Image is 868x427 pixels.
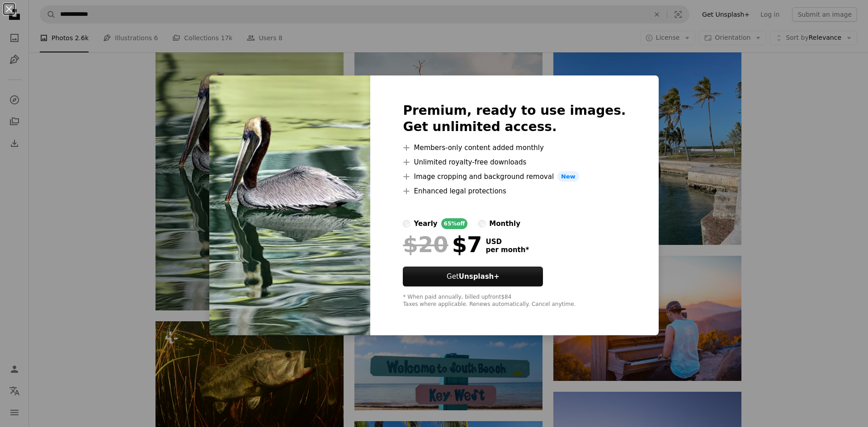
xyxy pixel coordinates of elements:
[403,103,626,135] h2: Premium, ready to use images. Get unlimited access.
[403,171,626,182] li: Image cropping and background removal
[486,238,529,246] span: USD
[459,272,500,281] strong: Unsplash+
[441,218,468,229] div: 65% off
[403,294,626,308] div: * When paid annually, billed upfront $84 Taxes where applicable. Renews automatically. Cancel any...
[557,171,579,182] span: New
[403,233,448,256] span: $20
[209,75,370,336] img: premium_photo-1708433275012-227915d15059
[478,220,486,227] input: monthly
[403,220,410,227] input: yearly65%off
[403,157,626,168] li: Unlimited royalty-free downloads
[403,142,626,153] li: Members-only content added monthly
[403,267,543,286] button: GetUnsplash+
[403,233,482,256] div: $7
[403,186,626,197] li: Enhanced legal protections
[489,218,520,229] div: monthly
[414,218,437,229] div: yearly
[486,246,529,254] span: per month *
